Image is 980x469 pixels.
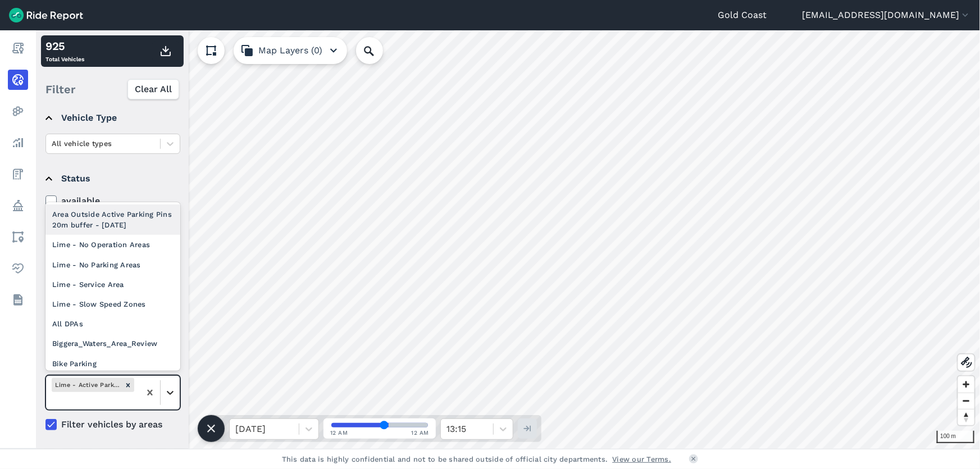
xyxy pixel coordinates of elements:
[45,294,180,314] div: Lime - Slow Speed Zones
[8,38,28,58] a: Report
[45,204,180,235] div: Area Outside Active Parking Pins 20m buffer - [DATE]
[356,37,401,64] input: Search Location or Vehicles
[8,101,28,121] a: Heatmaps
[45,38,84,65] div: Total Vehicles
[8,164,28,184] a: Fees
[127,79,179,99] button: Clear All
[52,378,122,392] div: Lime - Active Parking Pins 20M Buffer [DATE]
[718,8,767,22] a: Gold Coast
[8,290,28,310] a: Datasets
[36,30,980,449] canvas: Map
[8,133,28,153] a: Analyze
[8,70,28,90] a: Realtime
[45,235,180,254] div: Lime - No Operation Areas
[8,258,28,279] a: Health
[958,393,974,409] button: Zoom out
[45,354,180,374] div: Bike Parking
[958,409,974,425] button: Reset bearing to north
[412,429,430,437] span: 12 AM
[937,431,974,443] div: 100 m
[234,37,347,64] button: Map Layers (0)
[45,102,179,134] summary: Vehicle Type
[45,314,180,334] div: All DPAs
[41,72,184,107] div: Filter
[45,194,180,208] label: available
[45,275,180,294] div: Lime - Service Area
[8,195,28,216] a: Policy
[330,429,348,437] span: 12 AM
[45,255,180,275] div: Lime - No Parking Areas
[45,38,84,54] div: 925
[45,334,180,353] div: Biggera_Waters_Area_Review
[802,8,971,22] button: [EMAIL_ADDRESS][DOMAIN_NAME]
[8,227,28,247] a: Areas
[958,376,974,393] button: Zoom in
[45,163,179,194] summary: Status
[122,378,134,392] div: Remove Lime - Active Parking Pins 20M Buffer June 2025
[135,83,172,96] span: Clear All
[613,454,672,465] a: View our Terms.
[9,8,83,22] img: Ride Report
[45,418,180,431] label: Filter vehicles by areas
